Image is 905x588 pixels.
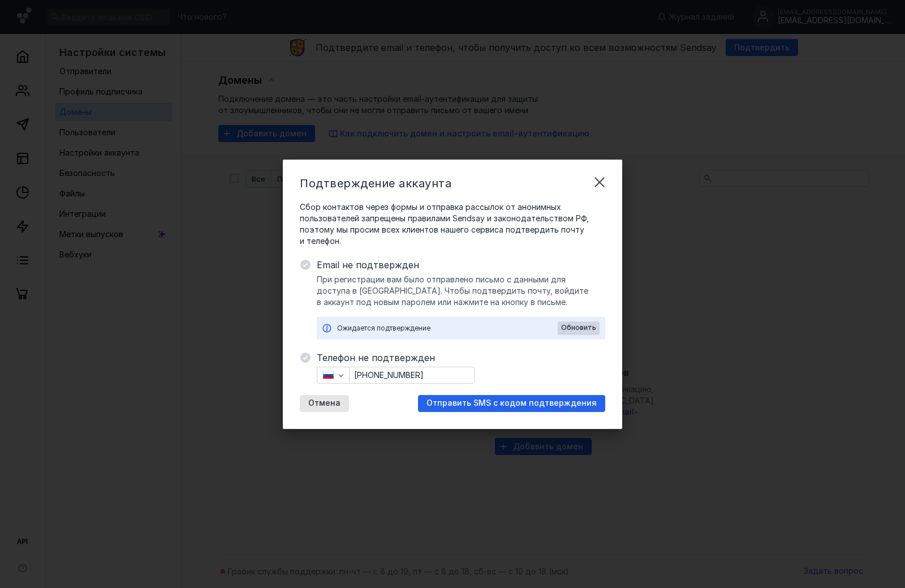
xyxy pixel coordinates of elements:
button: Отмена [300,395,349,412]
span: Сбор контактов через формы и отправка рассылок от анонимных пользователей запрещены правилами Sen... [300,201,605,247]
span: Отправить SMS с кодом подтверждения [426,398,597,408]
span: Обновить [561,324,596,332]
span: При регистрации вам было отправлено письмо с данными для доступа в [GEOGRAPHIC_DATA]. Чтобы подтв... [317,274,605,308]
span: Подтверждение аккаунта [300,177,451,190]
div: Ожидается подтверждение [337,323,558,334]
span: Email не подтвержден [317,258,605,272]
span: Отмена [308,398,341,408]
span: Телефон не подтвержден [317,351,605,364]
button: Отправить SMS с кодом подтверждения [418,395,605,412]
button: Обновить [558,321,600,335]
